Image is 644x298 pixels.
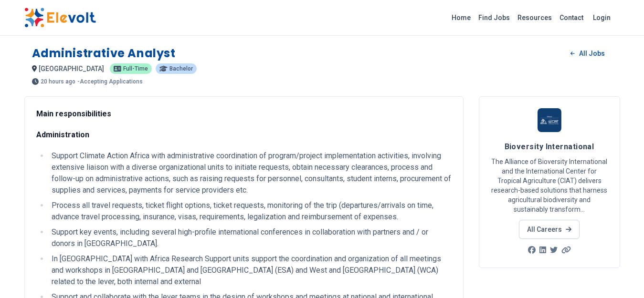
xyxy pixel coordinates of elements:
[49,226,452,249] li: Support key events, including several high-profile international conferences in collaboration wit...
[538,108,561,132] img: Bioversity International
[49,200,452,223] li: Process all travel requests, ticket flight options, ticket requests, monitoring of the trip (depa...
[505,142,594,151] span: Bioversity International
[519,220,580,239] a: All Careers
[32,46,176,61] h1: Administrative Analyst
[514,10,556,25] a: Resources
[563,46,612,61] a: All Jobs
[491,157,608,214] p: The Alliance of Bioversity International and the International Center for Tropical Agriculture (C...
[49,150,452,196] li: Support Climate Action Africa with administrative coordination of program/project implementation ...
[41,79,75,84] span: 20 hours ago
[77,79,143,84] p: - Accepting Applications
[24,8,96,28] img: Elevolt
[169,66,193,72] span: Bachelor
[475,10,514,25] a: Find Jobs
[39,65,104,72] span: [GEOGRAPHIC_DATA]
[587,8,616,27] a: Login
[36,109,111,118] strong: Main responsibilities
[49,253,452,288] li: In [GEOGRAPHIC_DATA] with Africa Research Support units support the coordination and organization...
[36,130,89,139] strong: Administration
[448,10,475,25] a: Home
[556,10,587,25] a: Contact
[123,66,148,72] span: Full-time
